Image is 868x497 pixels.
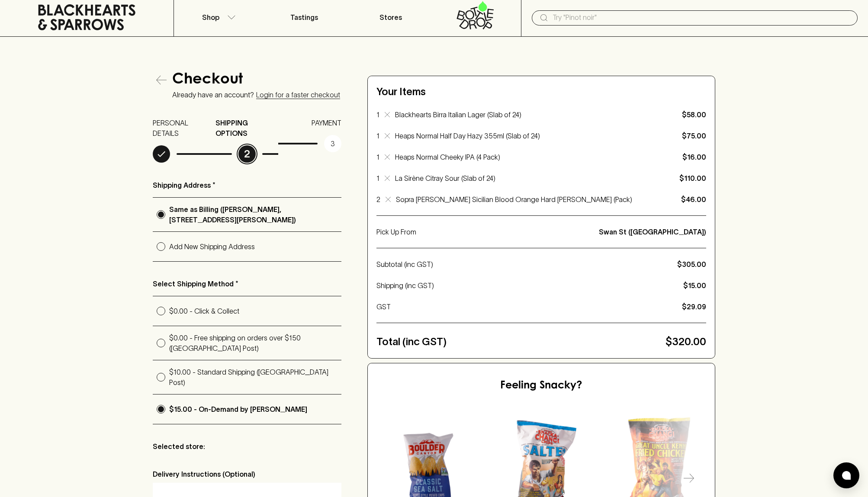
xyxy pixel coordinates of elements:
[663,194,706,205] p: $46.00
[663,152,706,162] p: $16.00
[376,194,380,205] p: 2
[376,109,379,120] p: 1
[663,173,706,183] p: $110.00
[376,334,662,350] p: Total (inc GST)
[395,131,658,141] p: Heaps Normal Half Day Hazy 355ml (Slab of 24)
[665,334,706,350] p: $320.00
[677,259,706,269] p: $305.00
[376,259,674,269] p: Subtotal (inc GST)
[663,109,706,120] p: $58.00
[395,173,658,183] p: La Sirène Citray Sour (Slab of 24)
[683,280,706,291] p: $15.00
[324,135,341,152] p: 3
[153,118,215,138] p: PERSONAL DETAILS
[153,279,341,289] p: Select Shipping Method *
[376,227,595,237] p: Pick Up From
[500,379,582,393] h5: Feeling Snacky?
[153,441,341,452] p: Selected store:
[153,180,341,190] p: Shipping Address *
[842,471,851,480] img: bubble-icon
[312,118,341,128] p: PAYMENT
[376,131,379,141] p: 1
[169,241,341,252] p: Add New Shipping Address
[395,109,658,120] p: Blackhearts Birra Italian Lager (Slab of 24)
[290,12,318,22] p: Tastings
[169,367,341,388] p: $10.00 - Standard Shipping ([GEOGRAPHIC_DATA] Post)
[202,12,219,22] p: Shop
[379,12,402,22] p: Stores
[169,204,341,225] p: Same as Billing ([PERSON_NAME], [STREET_ADDRESS][PERSON_NAME])
[169,333,341,353] p: $0.00 - Free shipping on orders over $150 ([GEOGRAPHIC_DATA] Post)
[256,91,340,99] a: Login for a faster checkout
[172,71,341,90] h4: Checkout
[663,131,706,141] p: $75.00
[599,227,706,237] p: Swan St ([GEOGRAPHIC_DATA])
[376,173,379,183] p: 1
[376,152,379,162] p: 1
[153,469,341,479] p: Delivery Instructions (Optional)
[396,194,658,205] p: Sopra [PERSON_NAME] Sicilian Blood Orange Hard [PERSON_NAME] (Pack)
[238,145,256,163] p: 2
[376,301,678,312] p: GST
[376,280,680,291] p: Shipping (inc GST)
[376,85,426,99] h5: Your Items
[172,91,254,99] p: Already have an account?
[395,152,658,162] p: Heaps Normal Cheeky IPA (4 Pack)
[682,301,706,312] p: $29.09
[169,306,341,316] p: $0.00 - Click & Collect
[215,118,278,138] p: SHIPPING OPTIONS
[553,11,851,25] input: Try "Pinot noir"
[169,404,341,414] p: $15.00 - On-Demand by [PERSON_NAME]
